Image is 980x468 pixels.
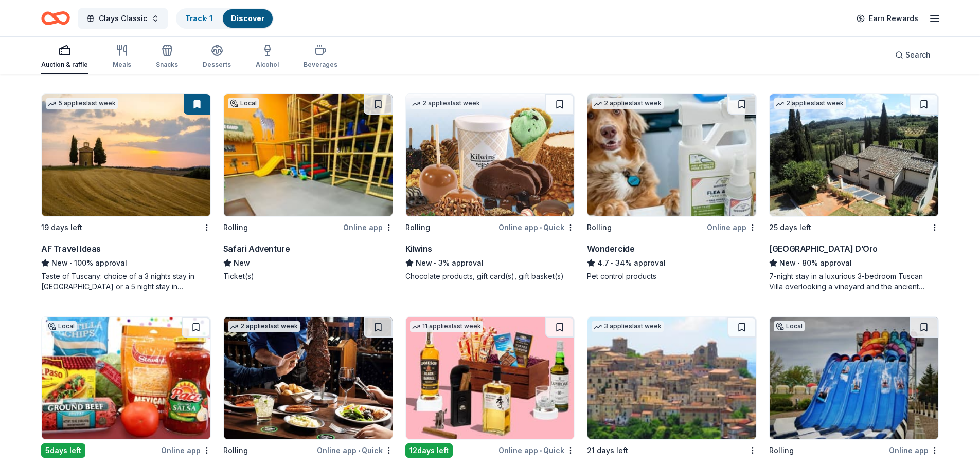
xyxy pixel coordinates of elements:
div: Local [228,98,259,108]
div: Snacks [156,61,178,69]
div: [GEOGRAPHIC_DATA] D’Oro [769,242,878,255]
div: 11 applies last week [410,321,483,332]
img: Image for Villa Sogni D’Oro [770,94,938,216]
div: Rolling [587,221,612,234]
span: New [234,257,250,269]
span: New [779,257,796,269]
div: Auction & raffle [41,61,88,69]
div: Meals [113,61,131,69]
div: 21 days left [587,444,628,457]
span: • [798,259,800,267]
button: Search [887,45,939,65]
div: 19 days left [41,221,82,234]
button: Clays Classic [78,8,168,29]
div: 25 days left [769,221,811,234]
img: Image for Safari Adventure [224,94,393,216]
div: Rolling [223,444,248,457]
a: Image for Safari AdventureLocalRollingOnline appSafari AdventureNewTicket(s) [223,93,393,282]
div: Online app Quick [317,444,393,457]
a: Image for Villa Sogni D’Oro2 applieslast week25 days left[GEOGRAPHIC_DATA] D’OroNew•80% approval7... [769,93,939,292]
button: Beverages [304,40,337,74]
div: Online app Quick [498,444,575,457]
div: 3% approval [405,257,575,269]
img: Image for JG Villas [587,317,756,439]
div: Local [46,321,77,331]
img: Image for Wondercide [587,94,756,216]
div: Online app [161,444,211,457]
div: Online app [707,221,757,234]
div: 5 days left [41,443,85,458]
div: 2 applies last week [410,98,482,109]
img: Image for AF Travel Ideas [42,94,210,216]
div: Safari Adventure [223,242,290,255]
span: • [69,259,72,267]
a: Discover [231,14,264,23]
button: Track· 1Discover [176,8,274,29]
div: 2 applies last week [774,98,846,109]
div: 3 applies last week [592,321,664,332]
div: 2 applies last week [592,98,664,109]
span: New [51,257,68,269]
div: Wondercide [587,242,634,255]
div: Desserts [203,61,231,69]
div: 34% approval [587,257,757,269]
a: Image for AF Travel Ideas5 applieslast week19 days leftAF Travel IdeasNew•100% approvalTaste of T... [41,93,211,292]
div: Online app [889,444,939,457]
div: 5 applies last week [46,98,118,109]
a: Earn Rewards [850,9,924,28]
div: Pet control products [587,271,757,282]
a: Image for Wondercide2 applieslast weekRollingOnline appWondercide4.7•34% approvalPet control prod... [587,93,757,282]
div: Rolling [223,221,248,234]
div: Online app [343,221,393,234]
div: Alcohol [256,61,279,69]
div: 100% approval [41,257,211,269]
div: Ticket(s) [223,271,393,282]
a: Image for Kilwins2 applieslast weekRollingOnline app•QuickKilwinsNew•3% approvalChocolate product... [405,93,575,282]
div: Local [774,321,805,331]
img: Image for The BroBasket [406,317,575,439]
div: Rolling [769,444,794,457]
div: 7-night stay in a luxurious 3-bedroom Tuscan Villa overlooking a vineyard and the ancient walled ... [769,271,939,292]
div: 12 days left [405,443,453,458]
span: • [434,259,436,267]
div: 80% approval [769,257,939,269]
div: Taste of Tuscany: choice of a 3 nights stay in [GEOGRAPHIC_DATA] or a 5 night stay in [GEOGRAPHIC... [41,271,211,292]
img: Image for Kilwins [406,94,575,216]
span: Clays Classic [99,12,147,25]
button: Auction & raffle [41,40,88,74]
span: • [358,446,360,455]
img: Image for Stewart's Shops [42,317,210,439]
a: Home [41,6,70,30]
div: AF Travel Ideas [41,242,101,255]
img: Image for Texas de Brazil [224,317,393,439]
span: New [416,257,432,269]
button: Alcohol [256,40,279,74]
div: Rolling [405,221,430,234]
span: • [540,223,542,232]
button: Desserts [203,40,231,74]
span: 4.7 [597,257,609,269]
div: Chocolate products, gift card(s), gift basket(s) [405,271,575,282]
button: Snacks [156,40,178,74]
div: Beverages [304,61,337,69]
img: Image for Six Flags Darien Lake (Corfu) [770,317,938,439]
button: Meals [113,40,131,74]
span: Search [905,49,931,61]
span: • [540,446,542,455]
div: 2 applies last week [228,321,300,332]
div: Kilwins [405,242,432,255]
a: Track· 1 [185,14,212,23]
span: • [611,259,614,267]
div: Online app Quick [498,221,575,234]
